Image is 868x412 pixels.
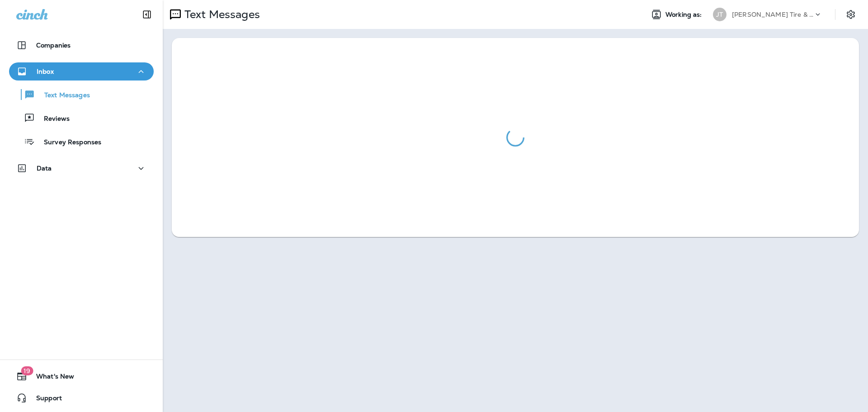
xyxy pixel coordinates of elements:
[35,115,70,123] p: Reviews
[21,366,33,375] span: 19
[35,138,101,147] p: Survey Responses
[665,11,704,19] span: Working as:
[36,42,71,49] p: Companies
[134,5,160,24] button: Collapse Sidebar
[9,159,154,177] button: Data
[9,36,154,54] button: Companies
[9,389,154,407] button: Support
[9,132,154,151] button: Survey Responses
[27,373,74,384] span: What's New
[37,165,52,172] p: Data
[181,8,260,21] p: Text Messages
[35,91,90,100] p: Text Messages
[9,62,154,81] button: Inbox
[27,394,62,405] span: Support
[37,68,54,75] p: Inbox
[713,8,726,21] div: JT
[9,367,154,385] button: 19What's New
[843,6,859,23] button: Settings
[732,11,813,18] p: [PERSON_NAME] Tire & Auto
[9,109,154,128] button: Reviews
[9,85,154,104] button: Text Messages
